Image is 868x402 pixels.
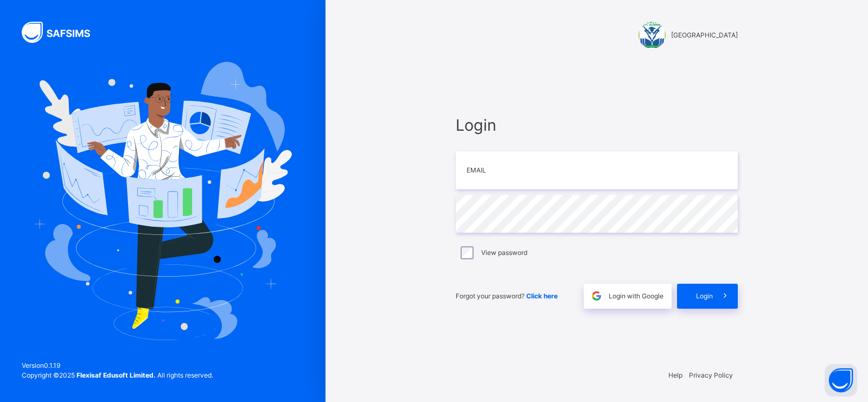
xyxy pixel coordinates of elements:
a: Help [668,371,682,379]
span: Login with Google [609,291,663,301]
span: Copyright © 2025 All rights reserved. [22,371,213,379]
span: Version 0.1.19 [22,361,213,371]
img: SAFSIMS Logo [22,22,103,43]
a: Click here [526,292,558,300]
span: Login [456,113,738,137]
span: Forgot your password? [456,292,558,300]
label: View password [481,248,527,258]
strong: Flexisaf Edusoft Limited. [76,371,156,379]
img: Hero Image [34,62,292,340]
button: Open asap [825,364,857,397]
span: Login [696,291,713,301]
span: [GEOGRAPHIC_DATA] [671,30,738,40]
a: Privacy Policy [689,371,733,379]
img: google.396cfc9801f0270233282035f929180a.svg [590,290,603,302]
